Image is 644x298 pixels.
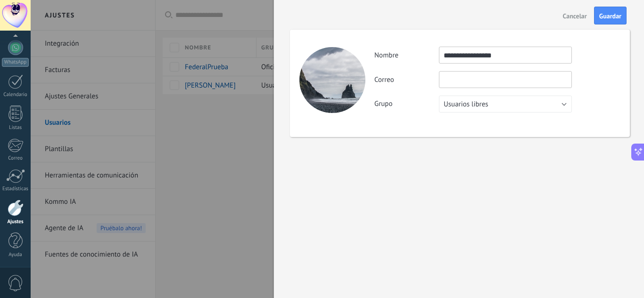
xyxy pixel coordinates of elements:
div: Estadísticas [2,186,29,192]
label: Nombre [374,51,439,60]
button: Guardar [594,7,627,24]
div: Listas [2,125,29,131]
div: Correo [2,155,29,161]
div: Calendario [2,92,29,98]
span: Guardar [599,13,621,19]
span: Usuarios libres [444,100,488,109]
label: Correo [374,75,439,84]
div: Ajustes [2,219,29,225]
div: Ayuda [2,252,29,258]
button: Cancelar [559,8,591,23]
span: Cancelar [563,13,587,19]
label: Grupo [374,99,439,108]
button: Usuarios libres [439,96,572,113]
div: WhatsApp [2,58,29,67]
